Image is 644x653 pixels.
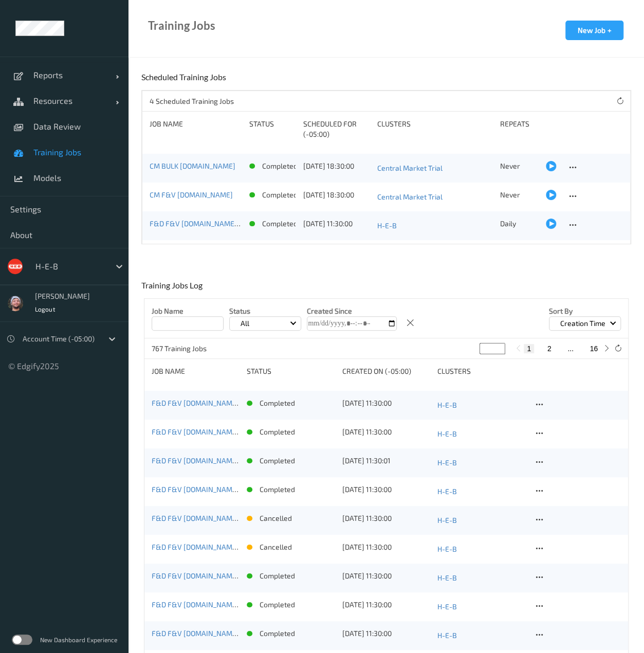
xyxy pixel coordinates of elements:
[437,427,525,441] a: H-E-B
[524,344,534,353] button: 1
[150,119,242,139] div: Job Name
[152,629,303,638] a: F&D F&V [DOMAIN_NAME] (Daily) [DATE] 16:30
[260,456,295,466] p: completed
[260,600,295,610] p: completed
[150,219,259,228] a: F&D F&V [DOMAIN_NAME] (Daily)
[262,161,298,171] p: completed
[260,484,295,495] p: completed
[437,600,525,614] a: H-E-B
[152,306,224,316] p: Job Name
[150,190,233,199] a: CM F&V [DOMAIN_NAME]
[437,456,525,470] a: H-E-B
[262,190,298,200] p: completed
[342,542,430,552] div: [DATE] 11:30:00
[148,21,215,31] div: Training Jobs
[152,456,303,465] a: F&D F&V [DOMAIN_NAME] (Daily) [DATE] 16:30
[303,219,370,229] div: [DATE] 11:30:00
[565,21,623,40] button: New Job +
[549,306,621,316] p: Sort by
[152,366,240,376] div: Job Name
[587,344,601,353] button: 16
[544,344,555,353] button: 2
[237,318,253,329] p: All
[152,343,229,354] p: 767 Training Jobs
[150,96,234,106] p: 4 Scheduled Training Jobs
[437,571,525,585] a: H-E-B
[260,571,295,581] p: completed
[342,600,430,610] div: [DATE] 11:30:00
[260,427,295,437] p: completed
[303,190,370,200] div: [DATE] 18:30:00
[437,398,525,412] a: H-E-B
[377,119,492,139] div: Clusters
[247,366,335,376] div: status
[262,219,298,229] p: completed
[500,190,520,199] span: Never
[564,344,577,353] button: ...
[229,306,301,316] p: Status
[437,366,525,376] div: clusters
[260,542,292,552] p: cancelled
[152,398,303,407] a: F&D F&V [DOMAIN_NAME] (Daily) [DATE] 16:30
[342,366,430,376] div: Created On (-05:00)
[342,398,430,408] div: [DATE] 11:30:00
[437,513,525,528] a: H-E-B
[377,161,492,175] a: Central Market Trial
[377,190,492,204] a: Central Market Trial
[260,398,295,408] p: completed
[342,456,430,466] div: [DATE] 11:30:01
[500,161,520,170] span: Never
[500,219,516,228] span: Daily
[303,119,370,139] div: Scheduled for (-05:00)
[303,161,370,171] div: [DATE] 18:30:00
[342,427,430,437] div: [DATE] 11:30:00
[249,119,296,139] div: Status
[152,571,303,580] a: F&D F&V [DOMAIN_NAME] (Daily) [DATE] 16:30
[437,542,525,556] a: H-E-B
[152,514,303,522] a: F&D F&V [DOMAIN_NAME] (Daily) [DATE] 16:30
[437,484,525,499] a: H-E-B
[150,161,235,170] a: CM BULK [DOMAIN_NAME]
[152,600,303,609] a: F&D F&V [DOMAIN_NAME] (Daily) [DATE] 16:30
[307,306,397,316] p: Created Since
[557,318,609,329] p: Creation Time
[260,628,295,639] p: completed
[141,280,205,298] div: Training Jobs Log
[342,571,430,581] div: [DATE] 11:30:00
[342,484,430,495] div: [DATE] 11:30:00
[152,427,303,436] a: F&D F&V [DOMAIN_NAME] (Daily) [DATE] 16:30
[141,72,229,90] div: Scheduled Training Jobs
[500,119,539,139] div: Repeats
[342,513,430,523] div: [DATE] 11:30:00
[152,485,303,494] a: F&D F&V [DOMAIN_NAME] (Daily) [DATE] 16:30
[342,628,430,639] div: [DATE] 11:30:00
[260,513,292,523] p: cancelled
[377,219,492,233] a: H-E-B
[437,628,525,643] a: H-E-B
[152,542,303,551] a: F&D F&V [DOMAIN_NAME] (Daily) [DATE] 16:30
